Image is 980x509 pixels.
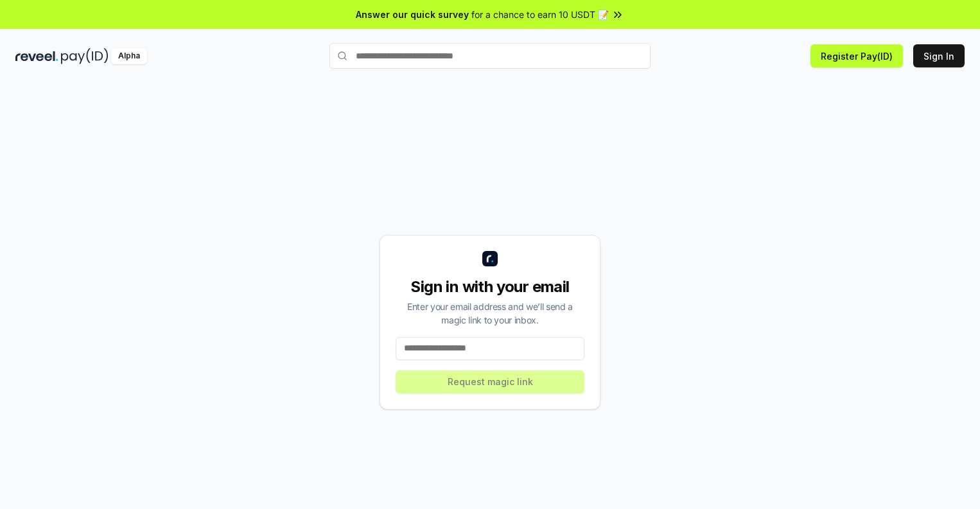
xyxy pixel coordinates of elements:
button: Sign In [913,44,965,67]
div: Alpha [111,48,147,64]
div: Enter your email address and we’ll send a magic link to your inbox. [396,300,584,327]
img: logo_small [482,251,498,266]
button: Register Pay(ID) [810,44,903,67]
span: for a chance to earn 10 USDT 📝 [471,8,609,21]
img: pay_id [61,48,109,64]
div: Sign in with your email [396,277,584,297]
span: Answer our quick survey [356,8,469,21]
img: reveel_dark [15,48,58,64]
